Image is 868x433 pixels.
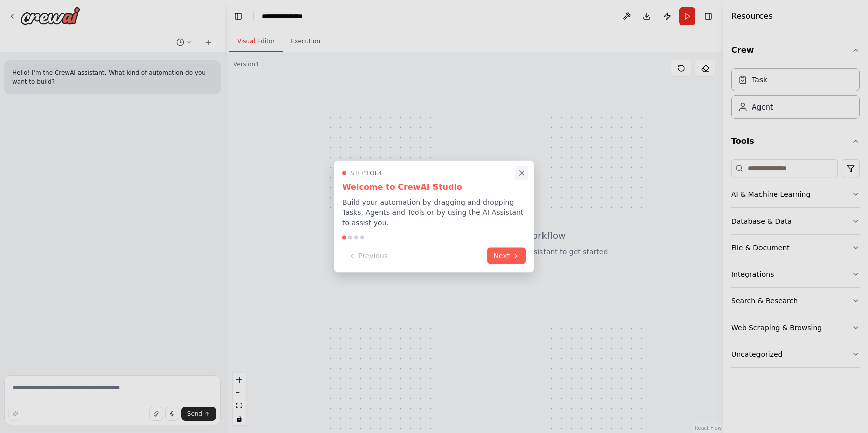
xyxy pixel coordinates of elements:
button: Hide left sidebar [231,9,245,23]
button: Previous [342,248,394,264]
h3: Welcome to CrewAI Studio [342,181,526,193]
button: Close walkthrough [515,166,528,179]
p: Build your automation by dragging and dropping Tasks, Agents and Tools or by using the AI Assista... [342,197,526,228]
button: Next [487,248,526,264]
span: Step 1 of 4 [350,169,382,177]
